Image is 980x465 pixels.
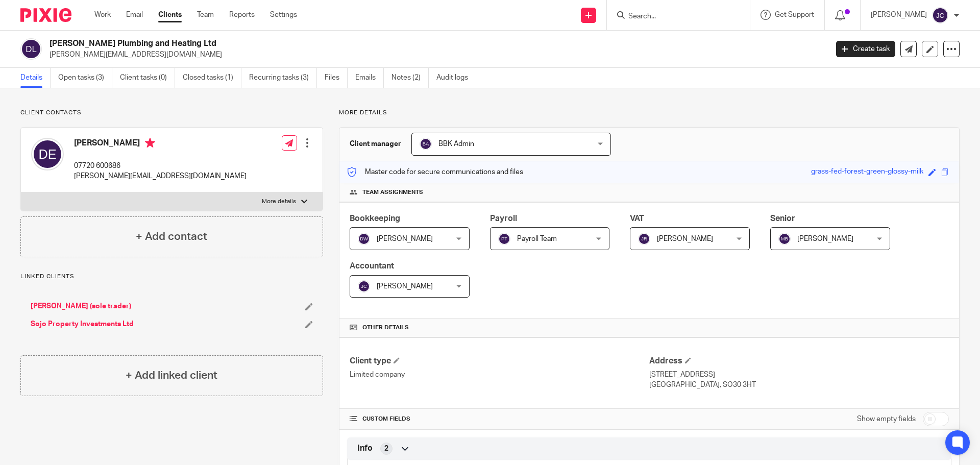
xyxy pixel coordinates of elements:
p: Client contacts [20,109,323,117]
span: [PERSON_NAME] [657,235,713,242]
span: VAT [630,214,644,223]
img: svg%3E [20,38,42,60]
h4: + Add contact [136,229,207,244]
p: [GEOGRAPHIC_DATA], SO30 3HT [649,380,949,390]
h4: [PERSON_NAME] [74,138,247,151]
i: Primary [145,138,155,148]
h4: CUSTOM FIELDS [350,415,649,423]
p: [PERSON_NAME] [871,10,927,20]
a: Team [197,10,214,20]
span: [PERSON_NAME] [797,235,853,242]
span: Team assignments [362,188,423,197]
img: svg%3E [498,233,510,245]
p: Master code for secure communications and files [347,167,523,177]
span: Bookkeeping [350,214,400,223]
p: 07720 600686 [74,161,247,171]
span: [PERSON_NAME] [377,283,433,290]
a: Audit logs [436,68,476,88]
a: Client tasks (0) [120,68,175,88]
img: svg%3E [358,280,370,292]
h4: Client type [350,356,649,366]
a: [PERSON_NAME] (sole trader) [31,301,131,311]
span: Info [357,443,373,454]
a: Reports [229,10,255,20]
label: Show empty fields [857,414,916,424]
p: More details [262,198,296,206]
span: [PERSON_NAME] [377,235,433,242]
p: Limited company [350,370,649,380]
p: [PERSON_NAME][EMAIL_ADDRESS][DOMAIN_NAME] [50,50,821,60]
a: Details [20,68,51,88]
span: Get Support [775,11,814,18]
a: Create task [836,41,895,57]
a: Clients [158,10,182,20]
p: [PERSON_NAME][EMAIL_ADDRESS][DOMAIN_NAME] [74,171,247,181]
a: Recurring tasks (3) [249,68,317,88]
img: svg%3E [638,233,650,245]
a: Email [126,10,143,20]
img: svg%3E [358,233,370,245]
span: BBK Admin [438,140,474,148]
img: svg%3E [932,7,948,23]
span: Payroll Team [517,235,557,242]
span: Senior [770,214,795,223]
h4: + Add linked client [126,368,217,383]
img: Pixie [20,8,71,22]
a: Sojo Property Investments Ltd [31,319,134,329]
a: Files [325,68,348,88]
span: 2 [384,444,388,454]
input: Search [627,12,719,21]
h2: [PERSON_NAME] Plumbing and Heating Ltd [50,38,667,49]
a: Closed tasks (1) [183,68,241,88]
a: Notes (2) [391,68,429,88]
a: Emails [355,68,384,88]
img: svg%3E [778,233,791,245]
span: Accountant [350,262,394,270]
h4: Address [649,356,949,366]
a: Work [94,10,111,20]
span: Payroll [490,214,517,223]
img: svg%3E [31,138,64,170]
p: [STREET_ADDRESS] [649,370,949,380]
p: More details [339,109,960,117]
a: Settings [270,10,297,20]
a: Open tasks (3) [58,68,112,88]
div: grass-fed-forest-green-glossy-milk [811,166,923,178]
span: Other details [362,324,409,332]
h3: Client manager [350,139,401,149]
p: Linked clients [20,273,323,281]
img: svg%3E [420,138,432,150]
